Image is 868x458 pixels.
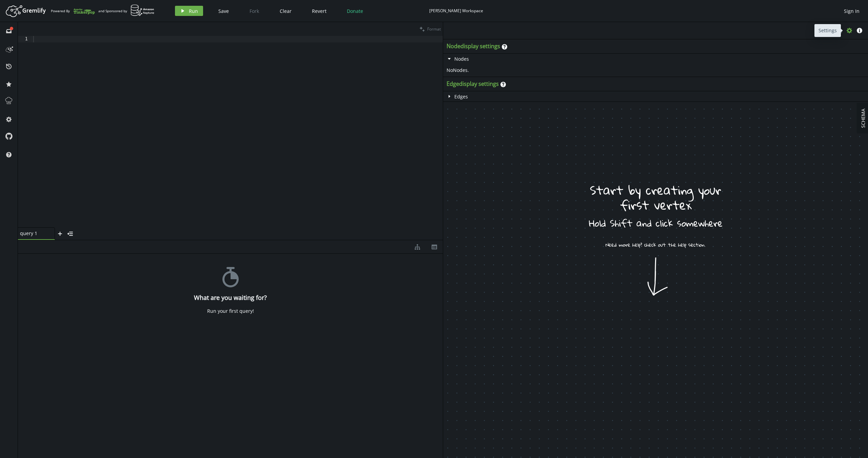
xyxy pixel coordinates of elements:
[443,91,471,101] button: Edges
[347,8,363,14] span: Donate
[454,93,468,100] span: Edges
[841,6,863,16] button: Sign In
[447,80,499,88] h3: Edge display settings
[454,56,469,62] span: Nodes
[218,8,229,14] span: Save
[194,294,267,301] h4: What are you waiting for?
[207,308,254,314] div: Run your first query!
[213,6,234,16] button: Save
[429,8,483,13] div: [PERSON_NAME] Workspace
[98,4,155,17] div: and Sponsored by
[427,26,441,32] span: Format
[175,6,203,16] button: Run
[417,22,443,36] button: Format
[189,8,198,14] span: Run
[280,8,292,14] span: Clear
[250,8,259,14] span: Fork
[447,43,500,50] h3: Node display settings
[18,36,32,42] div: 1
[275,6,297,16] button: Clear
[51,5,95,17] div: Powered By
[244,6,264,16] button: Fork
[307,6,332,16] button: Revert
[443,64,868,77] div: No Node s.
[20,230,47,236] span: query 1
[342,6,368,16] button: Donate
[844,8,860,14] span: Sign In
[312,8,327,14] span: Revert
[814,24,841,37] div: Settings
[443,54,472,64] button: Nodes
[131,4,155,16] img: AWS Neptune
[860,109,866,128] span: SCHEMA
